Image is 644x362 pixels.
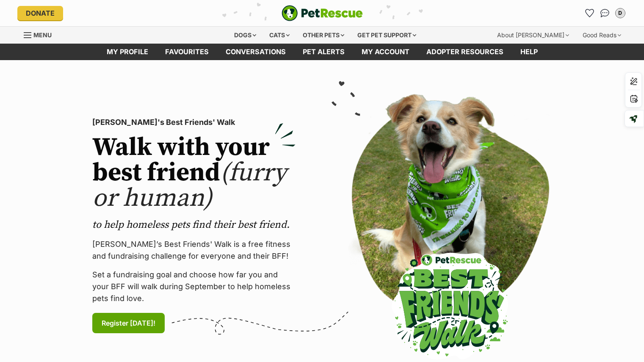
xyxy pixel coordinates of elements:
[600,9,609,17] img: chat-41dd97257d64d25036548639549fe6c8038ab92f7586957e7f3b1b290dea8141.svg
[616,9,625,17] div: D
[98,44,157,60] a: My profile
[294,44,353,60] a: Pet alerts
[157,44,217,60] a: Favourites
[512,44,546,60] a: Help
[491,27,575,44] div: About [PERSON_NAME]
[583,6,627,20] ul: Account quick links
[418,44,512,60] a: Adopter resources
[282,5,363,21] img: logo-e224e6f780fb5917bec1dbf3a21bbac754714ae5b6737aabdf751b685950b380.svg
[24,27,58,42] a: Menu
[92,269,296,304] p: Set a fundraising goal and choose how far you and your BFF will walk during September to help hom...
[351,27,422,44] div: Get pet support
[228,27,262,44] div: Dogs
[92,135,296,211] h2: Walk with your best friend
[263,27,296,44] div: Cats
[583,6,597,20] a: Favourites
[92,238,296,262] p: [PERSON_NAME]’s Best Friends' Walk is a free fitness and fundraising challenge for everyone and t...
[33,31,52,39] span: Menu
[17,6,63,20] a: Donate
[92,313,165,333] a: Register [DATE]!
[92,116,296,128] p: [PERSON_NAME]'s Best Friends' Walk
[92,218,296,232] p: to help homeless pets find their best friend.
[92,157,287,214] span: (furry or human)
[217,44,294,60] a: conversations
[598,6,612,20] a: Conversations
[577,27,627,44] div: Good Reads
[102,318,155,328] span: Register [DATE]!
[614,6,627,20] button: My account
[282,5,363,21] a: PetRescue
[353,44,418,60] a: My account
[297,27,350,44] div: Other pets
